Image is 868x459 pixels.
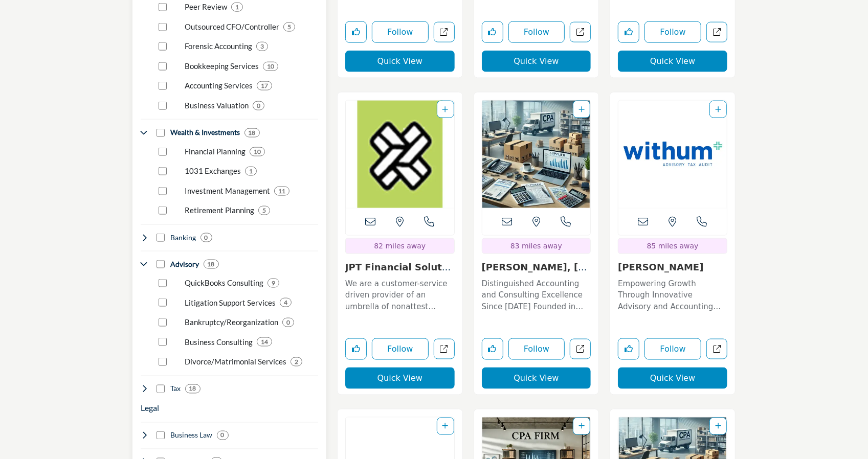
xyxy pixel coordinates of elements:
p: Peer Review: Peer review services for CPA firms [185,1,227,13]
button: Follow [372,338,429,360]
h3: Matthews, Panariello, P.C. [482,262,591,273]
a: Open Listing in new tab [618,101,727,208]
p: Business Consulting: Business consulting services provided by CPA firms [185,336,253,348]
input: Select Business Law checkbox [157,431,165,440]
p: Outsourced CFO/Controller: Outsourced CFO or controllers services [185,21,279,33]
p: 1031 Exchanges: Tax deferred property exchanges [185,165,241,177]
div: 4 Results For Litigation Support Services [280,298,292,307]
div: 10 Results For Bookkeeping Services [263,62,278,71]
a: Open the-haggerty-group in new tab [706,22,727,43]
b: 10 [254,148,261,155]
input: Select Retirement Planning checkbox [159,206,167,215]
p: Bankruptcy/Reorganization: Bankruptcy/Reorganization [185,316,278,328]
button: Follow [644,21,701,43]
a: Distinguished Accounting and Consulting Excellence Since [DATE] Founded in [DATE], this company i... [482,276,591,313]
h4: Business Law: Recording, analyzing, and reporting financial transactions to maintain accurate bus... [171,430,213,441]
b: 3 [260,43,264,50]
b: 11 [278,188,285,195]
button: Like listing [618,21,639,43]
img: JPT Financial Solutions, Inc. [346,101,454,208]
button: Quick View [482,51,591,72]
div: 0 Results For Bankruptcy/Reorganization [282,318,294,327]
div: 0 Results For Banking [201,233,212,242]
input: Select Tax checkbox [157,385,165,393]
a: Add To List [442,105,449,113]
button: Like listing [345,21,367,43]
h4: Advisory: Advisory services provided by CPA firms [171,259,199,269]
a: Add To List [578,105,585,113]
div: 5 Results For Outsourced CFO/Controller [283,22,295,32]
p: Investment Management: Laws for investing and asset management [185,185,270,197]
input: Select Advisory checkbox [157,260,165,268]
p: Divorce/Matrimonial Services: Divorce/matrimonial services provided by CPA firms [185,356,286,368]
input: Select Peer Review checkbox [159,3,167,11]
b: 17 [261,82,268,89]
input: Select Investment Management checkbox [159,187,167,195]
h4: Tax: Business and individual tax services [171,384,181,394]
input: Select Litigation Support Services checkbox [159,299,167,307]
button: Like listing [618,338,639,360]
p: QuickBooks Consulting: QuickBooks consulting services [185,277,263,289]
div: 18 Results For Advisory [204,260,219,269]
b: 1 [249,168,253,175]
a: Open krs-cpas-llc in new tab [434,22,455,43]
b: 5 [287,24,291,31]
button: Like listing [482,21,503,43]
img: Matthews, Panariello, P.C. [482,101,591,208]
b: 4 [284,299,287,306]
button: Quick View [345,51,455,72]
button: Like listing [482,338,503,360]
div: 5 Results For Retirement Planning [258,206,270,215]
p: Empowering Growth Through Innovative Advisory and Accounting Solutions This forward-thinking, tec... [618,278,727,313]
button: Quick View [618,368,727,389]
button: Follow [508,21,565,43]
h3: JPT Financial Solutions, Inc. [345,262,455,273]
b: 1 [235,4,239,11]
input: Select Divorce/Matrimonial Services checkbox [159,358,167,366]
button: Follow [644,338,701,360]
b: 18 [189,385,196,393]
a: Add To List [715,105,721,113]
input: Select Banking checkbox [157,234,165,242]
b: 18 [249,129,256,136]
input: Select Business Valuation checkbox [159,102,167,110]
input: Select Financial Planning checkbox [159,148,167,156]
input: Select 1031 Exchanges checkbox [159,167,167,175]
a: Empowering Growth Through Innovative Advisory and Accounting Solutions This forward-thinking, tec... [618,276,727,313]
span: 85 miles away [647,242,699,250]
p: Financial Planning: Retirement, investments, insurance planning [185,146,246,157]
div: 1 Results For Peer Review [231,3,243,12]
a: Open konner-harbus-and-schwartz-pc in new tab [570,22,591,43]
a: Open matthews-panariello-pc in new tab [570,339,591,360]
a: Add To List [578,422,585,430]
b: 0 [205,234,208,241]
img: Withum [618,101,727,208]
h3: Legal [141,402,159,415]
a: JPT Financial Soluti... [345,262,451,284]
input: Select Forensic Accounting checkbox [159,42,167,51]
span: 83 miles away [510,242,562,250]
a: We are a customer-service driven provider of an umbrella of nonattest professional services inclu... [345,276,455,313]
input: Select Wealth & Investments checkbox [157,129,165,137]
input: Select Bankruptcy/Reorganization checkbox [159,318,167,327]
div: 0 Results For Business Law [217,431,229,440]
input: Select Outsourced CFO/Controller checkbox [159,23,167,31]
a: Add To List [715,422,721,430]
a: Add To List [442,422,449,430]
div: 17 Results For Accounting Services [257,81,272,90]
input: Select QuickBooks Consulting checkbox [159,279,167,287]
span: 82 miles away [374,242,426,250]
b: 0 [257,102,260,109]
div: 11 Results For Investment Management [274,187,290,196]
button: Quick View [482,368,591,389]
input: Select Business Consulting checkbox [159,338,167,346]
p: Retirement Planning: 401k, pensions, IRAs [185,204,254,216]
input: Select Accounting Services checkbox [159,82,167,90]
b: 5 [262,207,266,214]
p: Distinguished Accounting and Consulting Excellence Since [DATE] Founded in [DATE], this company i... [482,278,591,313]
b: 9 [272,280,275,287]
a: [PERSON_NAME], [PERSON_NAME]... [482,262,587,284]
div: 10 Results For Financial Planning [250,147,265,156]
a: Open Listing in new tab [482,101,591,208]
h3: Withum [618,262,727,273]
